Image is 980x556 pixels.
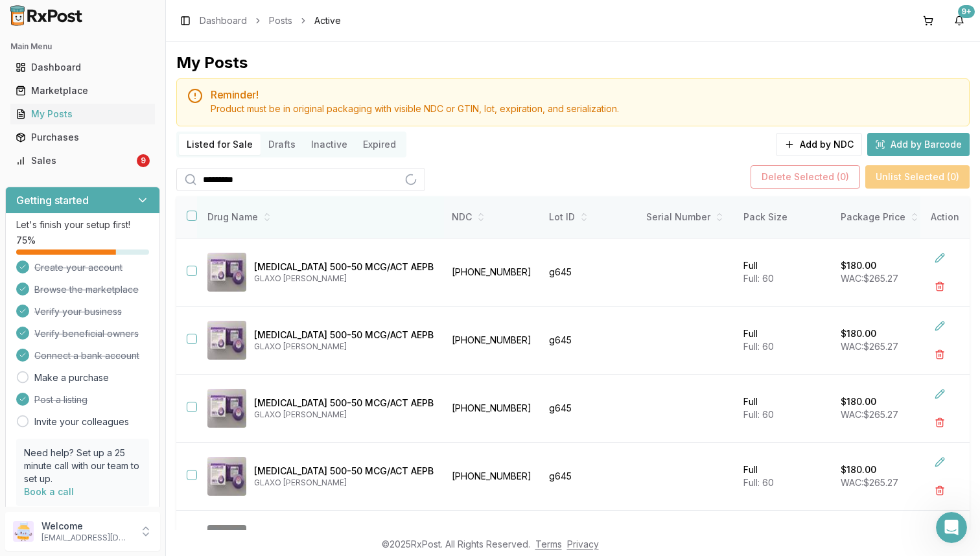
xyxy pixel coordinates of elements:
[5,80,160,101] button: Marketplace
[34,349,139,362] span: Connect a bank account
[16,84,150,97] div: Marketplace
[5,57,160,78] button: Dashboard
[34,261,122,274] span: Create your account
[16,108,150,121] div: My Posts
[841,395,876,408] p: $180.00
[841,259,876,272] p: $180.00
[736,443,833,511] td: Full
[254,410,434,420] p: GLAXO [PERSON_NAME]
[541,375,638,443] td: g645
[176,52,248,73] div: My Posts
[920,196,970,238] th: Action
[222,419,243,440] button: Send a message…
[63,16,129,29] p: Active 30m ago
[743,477,774,488] span: Full: 60
[8,5,33,30] button: go back
[254,261,434,273] p: [MEDICAL_DATA] 500-50 MCG/ACT AEPB
[34,371,109,384] a: Make a purchase
[928,343,951,366] button: Delete
[227,5,251,29] div: Close
[541,238,638,307] td: g645
[41,424,51,435] button: Gif picker
[254,342,434,352] p: GLAXO [PERSON_NAME]
[743,341,774,352] span: Full: 60
[303,134,355,155] button: Inactive
[137,154,150,167] div: 9
[549,211,631,224] div: Lot ID
[541,307,638,375] td: g645
[16,131,150,144] div: Purchases
[928,479,951,502] button: Delete
[20,424,30,435] button: Emoji picker
[928,382,951,406] button: Edit
[41,520,132,533] p: Welcome
[867,133,970,156] button: Add by Barcode
[34,327,139,340] span: Verify beneficial owners
[928,411,951,434] button: Delete
[736,307,833,375] td: Full
[254,478,434,488] p: GLAXO [PERSON_NAME]
[10,149,155,172] a: Sales9
[936,512,967,543] iframe: Intercom live chat
[928,246,951,270] button: Edit
[207,253,246,292] img: Advair Diskus 500-50 MCG/ACT AEPB
[541,443,638,511] td: g645
[928,314,951,338] button: Edit
[10,75,213,128] div: Hey I know you have 90 tab [MEDICAL_DATA] 10mg are you able to do 1 for $1500?[PERSON_NAME] • 3h ago
[776,133,862,156] button: Add by NDC
[355,134,404,155] button: Expired
[444,307,541,375] td: [PHONE_NUMBER]
[10,41,155,52] h2: Main Menu
[743,273,774,284] span: Full: 60
[254,273,434,284] p: GLAXO [PERSON_NAME]
[203,5,227,30] button: Home
[928,450,951,474] button: Edit
[41,533,132,543] p: [EMAIL_ADDRESS][DOMAIN_NAME]
[13,521,34,542] img: User avatar
[254,329,434,342] p: [MEDICAL_DATA] 500-50 MCG/ACT AEPB
[452,211,533,224] div: NDC
[211,102,959,115] div: Product must be in original packaging with visible NDC or GTIN, lot, expiration, and serialization.
[34,415,129,428] a: Invite your colleagues
[16,154,134,167] div: Sales
[5,104,160,124] button: My Posts
[841,477,898,488] span: WAC: $265.27
[841,211,922,224] div: Package Price
[11,397,248,419] textarea: Message…
[21,82,202,121] div: Hey I know you have 90 tab [MEDICAL_DATA] 10mg are you able to do 1 for $1500?
[736,196,833,238] th: Pack Size
[841,327,876,340] p: $180.00
[646,211,728,224] div: Serial Number
[444,238,541,307] td: [PHONE_NUMBER]
[211,89,959,100] h5: Reminder!
[10,79,155,102] a: Marketplace
[5,5,88,26] img: RxPost Logo
[10,102,155,126] a: My Posts
[841,273,898,284] span: WAC: $265.27
[444,375,541,443] td: [PHONE_NUMBER]
[24,486,74,497] a: Book a call
[16,61,150,74] div: Dashboard
[24,446,141,485] p: Need help? Set up a 25 minute call with our team to set up.
[16,218,149,231] p: Let's finish your setup first!
[34,393,87,406] span: Post a listing
[34,305,122,318] span: Verify your business
[841,341,898,352] span: WAC: $265.27
[16,234,36,247] span: 75 %
[34,283,139,296] span: Browse the marketplace
[16,192,89,208] h3: Getting started
[5,127,160,148] button: Purchases
[5,150,160,171] button: Sales9
[207,321,246,360] img: Advair Diskus 500-50 MCG/ACT AEPB
[10,126,155,149] a: Purchases
[200,14,247,27] a: Dashboard
[179,134,261,155] button: Listed for Sale
[444,443,541,511] td: [PHONE_NUMBER]
[535,539,562,550] a: Terms
[254,465,434,478] p: [MEDICAL_DATA] 500-50 MCG/ACT AEPB
[62,424,72,435] button: Upload attachment
[207,211,434,224] div: Drug Name
[200,14,341,27] nav: breadcrumb
[269,14,292,27] a: Posts
[63,6,147,16] h1: [PERSON_NAME]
